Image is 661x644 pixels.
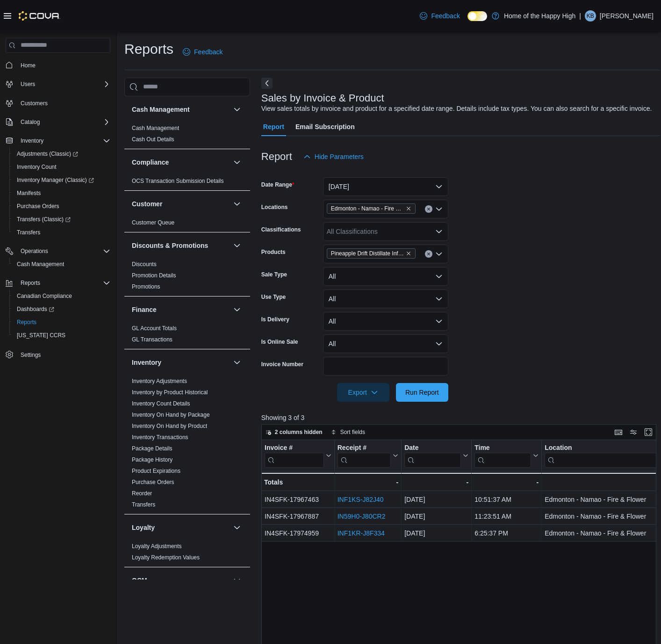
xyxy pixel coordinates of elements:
span: Reports [21,279,40,287]
span: Cash Management [132,124,179,132]
p: Home of the Happy High [504,10,575,22]
span: GL Transactions [132,336,172,343]
h3: Cash Management [132,105,190,114]
button: Open list of options [435,250,443,258]
button: Enter fullscreen [643,427,654,438]
div: 11:23:51 AM [474,511,539,522]
p: | [579,10,581,22]
a: Cash Management [132,125,179,131]
label: Products [261,248,286,256]
a: INF1KR-J8F334 [338,529,385,537]
span: Inventory On Hand by Product [132,422,207,430]
span: Transfers [132,501,155,508]
span: Transfers [17,229,40,236]
div: 10:51:37 AM [474,494,539,505]
div: Totals [264,477,331,488]
a: GL Transactions [132,336,172,343]
a: Adjustments (Classic) [13,148,82,159]
a: Customers [17,98,51,109]
button: Users [2,78,114,91]
span: Export [343,383,384,402]
button: Inventory Count [9,160,114,174]
span: Customers [17,97,110,109]
div: Invoice # [265,443,324,452]
input: Dark Mode [467,11,487,21]
button: Time [474,443,539,467]
span: Edmonton - Namao - Fire & Flower [331,204,404,213]
label: Classifications [261,226,301,233]
span: Users [17,79,110,90]
a: [US_STATE] CCRS [13,330,69,341]
nav: Complex example [6,55,110,386]
button: [DATE] [323,177,448,196]
div: Loyalty [124,541,250,567]
a: Home [17,60,39,71]
div: Location [545,443,657,467]
button: Display options [628,427,639,438]
button: Receipt # [338,443,398,467]
a: Inventory Adjustments [132,378,187,384]
span: Operations [21,247,48,255]
span: Reorder [132,490,152,497]
label: Use Type [261,293,286,301]
span: Feedback [431,11,460,21]
label: Date Range [261,181,295,188]
div: [DATE] [404,511,468,522]
a: IN59H0-J80CR2 [338,513,386,520]
span: Purchase Orders [17,203,59,210]
button: 2 columns hidden [262,427,326,438]
span: Cash Management [17,260,64,268]
a: Purchase Orders [13,201,63,212]
button: All [323,312,448,331]
button: Discounts & Promotions [231,240,243,251]
button: Loyalty [231,522,243,533]
div: - [404,477,468,488]
button: Reports [17,277,44,289]
h1: Reports [124,40,173,58]
button: Customers [2,96,114,110]
div: Receipt # [338,443,391,452]
span: Run Report [405,388,439,397]
button: Catalog [17,116,43,128]
div: Finance [124,323,250,349]
a: Discounts [132,261,157,268]
a: Inventory Count [13,161,60,173]
button: Cash Management [231,104,243,115]
a: Cash Management [13,259,68,270]
button: Cash Management [9,258,114,271]
span: Users [21,80,35,88]
div: - [474,477,539,488]
div: - [338,477,398,488]
button: Customer [231,198,243,210]
a: Canadian Compliance [13,290,76,302]
span: Inventory Count [17,163,57,171]
label: Sale Type [261,271,287,278]
a: Loyalty Adjustments [132,543,182,550]
div: IN4SFK-17967887 [265,511,331,522]
span: Reports [17,277,110,289]
button: Remove Edmonton - Namao - Fire & Flower from selection in this group [406,206,411,211]
span: Package Details [132,445,172,452]
a: Transfers [13,227,44,238]
h3: Loyalty [132,523,155,532]
div: Discounts & Promotions [124,259,250,296]
span: Reports [13,317,110,328]
a: Transfers (Classic) [13,214,74,225]
span: Settings [21,351,41,359]
button: All [323,267,448,286]
span: Inventory Count [13,161,110,173]
a: Feedback [416,7,463,25]
a: Dashboards [9,303,114,316]
div: Inventory [124,376,250,514]
a: Purchase Orders [132,479,174,485]
button: [US_STATE] CCRS [9,329,114,342]
div: Date [404,443,461,467]
button: Cash Management [132,105,230,114]
button: Sort fields [327,427,369,438]
span: Adjustments (Classic) [17,150,78,158]
a: Feedback [179,43,226,61]
a: Inventory Transactions [132,434,188,441]
a: Promotion Details [132,272,176,279]
span: Inventory Manager (Classic) [13,174,110,186]
a: Inventory Count Details [132,400,190,407]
